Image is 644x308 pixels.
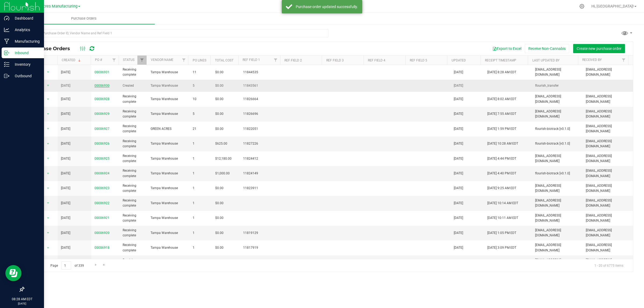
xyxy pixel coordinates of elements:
a: Go to the last page [100,261,108,269]
span: [EMAIL_ADDRESS][DOMAIN_NAME] [535,258,579,268]
a: Vendor Name [151,58,173,62]
span: [EMAIL_ADDRESS][DOMAIN_NAME] [535,67,579,77]
span: [DATE] 4:44 PM EDT [487,156,516,161]
span: [EMAIL_ADDRESS][DOMAIN_NAME] [586,139,630,149]
a: Filter [137,56,146,65]
span: Green Acres Manufacturing [29,4,78,9]
span: [DATE] [454,97,463,102]
span: Tampa Warehouse [151,83,186,88]
span: [DATE] [61,83,70,88]
span: Tampa Warehouse [151,171,186,176]
span: $0.00 [215,201,224,206]
span: Receiving complete [123,183,144,193]
span: $1,000.00 [215,171,230,176]
span: [DATE] [61,111,70,116]
a: 00006930 [94,84,109,87]
span: Created [123,83,144,88]
span: Receiving complete [123,198,144,208]
span: Receiving complete [123,67,144,77]
a: Updated [452,58,466,62]
span: [DATE] 1:05 PM EDT [487,230,516,236]
div: Purchase order updated successfully. [295,4,358,9]
div: Manage settings [579,4,585,9]
span: Receiving complete [123,213,144,223]
inline-svg: Inventory [4,62,9,67]
span: 1 [193,141,209,146]
a: Status [123,58,134,62]
span: $625.00 [215,141,227,146]
span: select [45,214,52,222]
span: 1 [193,171,209,176]
a: Received By [582,58,602,62]
inline-svg: Inbound [4,50,9,56]
a: 00006929 [94,112,109,116]
button: Receive Non-Cannabis [525,44,569,53]
span: [DATE] [454,201,463,206]
span: $0.00 [215,111,224,116]
span: [DATE] 10:14 AM EDT [487,201,518,206]
span: $0.00 [215,230,224,236]
span: select [45,125,52,133]
span: Tampa Warehouse [151,156,186,161]
a: Ref Field 4 [368,58,385,62]
span: Tampa Warehouse [151,97,186,102]
span: Tampa Warehouse [151,215,186,221]
span: [DATE] [61,215,70,221]
span: Purchase Orders [28,46,75,52]
span: select [45,199,52,207]
span: 11827226 [243,141,279,146]
inline-svg: Outbound [4,73,9,79]
span: 1 [193,186,209,191]
span: Tampa Warehouse [151,230,186,236]
p: Outbound [9,73,42,79]
span: Tampa Warehouse [151,141,186,146]
span: [DATE] 7:55 AM EDT [487,111,516,116]
a: 00006923 [94,186,109,190]
a: Total Cost [215,58,233,62]
span: 11826696 [243,111,279,116]
span: [DATE] [61,245,70,250]
span: 1 [193,215,209,221]
span: select [45,140,52,148]
span: [EMAIL_ADDRESS][DOMAIN_NAME] [586,124,630,134]
span: $0.00 [215,126,224,131]
span: [DATE] [61,201,70,206]
span: [DATE] [61,171,70,176]
span: [DATE] 10:11 AM EDT [487,215,518,221]
span: select [45,170,52,177]
span: Receiving complete [123,243,144,253]
a: Ref Field 1 [243,58,260,62]
span: Hi, [GEOGRAPHIC_DATA]! [591,4,634,8]
p: [DATE] [2,302,42,306]
span: $0.00 [215,215,224,221]
span: Receiving complete [123,153,144,164]
span: Tampa Warehouse [151,186,186,191]
span: Tampa Warehouse [151,201,186,206]
span: [DATE] [454,156,463,161]
span: 1 - 20 of 6775 items [590,261,628,269]
span: 21 [193,126,209,131]
span: 1 [193,230,209,236]
a: PO Lines [193,58,206,62]
span: Receiving complete [123,94,144,104]
span: [DATE] [454,186,463,191]
span: [DATE] [61,156,70,161]
span: [EMAIL_ADDRESS][DOMAIN_NAME] [535,213,579,223]
a: 00006925 [94,157,109,160]
span: 11824412 [243,156,279,161]
span: Receiving complete [123,228,144,238]
span: 5 [193,111,209,116]
a: 00006928 [94,97,109,101]
a: Receipt Timestamp [485,58,516,62]
span: select [45,82,52,89]
a: 00006931 [94,70,109,74]
a: 00006921 [94,216,109,220]
span: Receiving complete [123,109,144,119]
span: $0.00 [215,186,224,191]
span: [EMAIL_ADDRESS][DOMAIN_NAME] [586,183,630,193]
span: [EMAIL_ADDRESS][DOMAIN_NAME] [535,198,579,208]
a: PO # [95,58,102,62]
span: [DATE] [61,70,70,75]
span: [DATE] 10:28 AM EDT [487,141,518,146]
span: [EMAIL_ADDRESS][DOMAIN_NAME] [535,153,579,164]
